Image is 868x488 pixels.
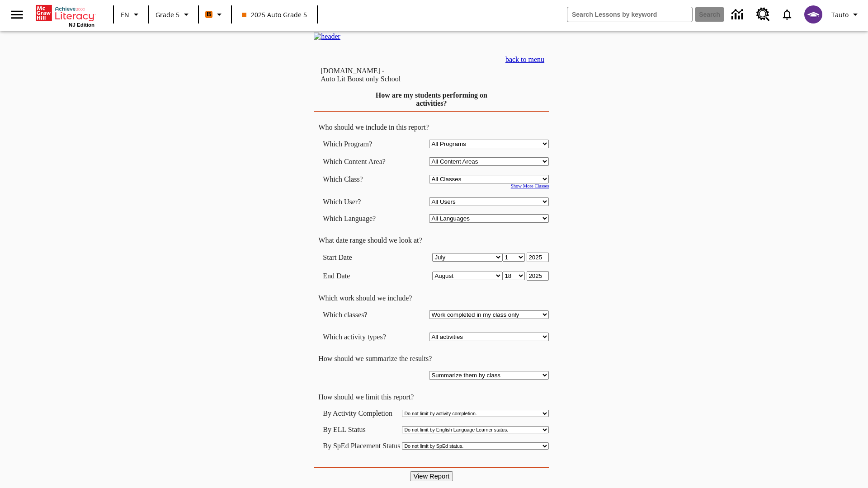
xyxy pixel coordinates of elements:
td: Who should we include in this report? [314,123,549,131]
td: Which Language? [323,214,399,223]
td: Which Class? [323,175,399,183]
span: NJ Edition [69,22,94,28]
td: End Date [323,271,399,281]
td: Which classes? [323,310,399,319]
a: How are my students performing on activities? [376,91,487,107]
a: Data Center [726,2,751,27]
button: Profile/Settings [828,6,864,23]
input: View Report [410,471,453,481]
td: How should we summarize the results? [314,355,549,363]
button: Boost Class color is orange. Change class color [202,6,228,23]
td: What date range should we look at? [314,236,549,244]
nobr: Which Content Area? [323,158,386,165]
td: Start Date [323,253,399,262]
a: Show More Classes [511,183,549,188]
a: Resource Center, Will open in new tab [751,2,775,27]
td: By SpEd Placement Status [323,442,400,450]
button: Select a new avatar [799,3,828,26]
div: Home [36,3,94,28]
td: Which Program? [323,140,399,148]
span: B [207,9,211,20]
span: 2025 Auto Grade 5 [242,10,307,19]
td: Which activity types? [323,333,399,341]
span: Tauto [831,10,849,19]
td: By ELL Status [323,426,400,434]
nobr: Auto Lit Boost only School [321,75,401,83]
img: header [314,33,340,41]
button: Open side menu [4,1,30,28]
td: Which work should we include? [314,294,549,302]
span: Grade 5 [156,10,179,19]
a: back to menu [505,56,544,63]
img: avatar image [804,5,822,23]
td: How should we limit this report? [314,393,549,401]
td: Which User? [323,197,399,206]
a: Notifications [775,3,799,26]
td: By Activity Completion [323,409,400,418]
button: Grade: Grade 5, Select a grade [152,6,195,23]
span: EN [121,10,129,19]
input: search field [567,7,692,22]
button: Language: EN, Select a language [117,6,146,23]
td: [DOMAIN_NAME] - [321,67,458,83]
